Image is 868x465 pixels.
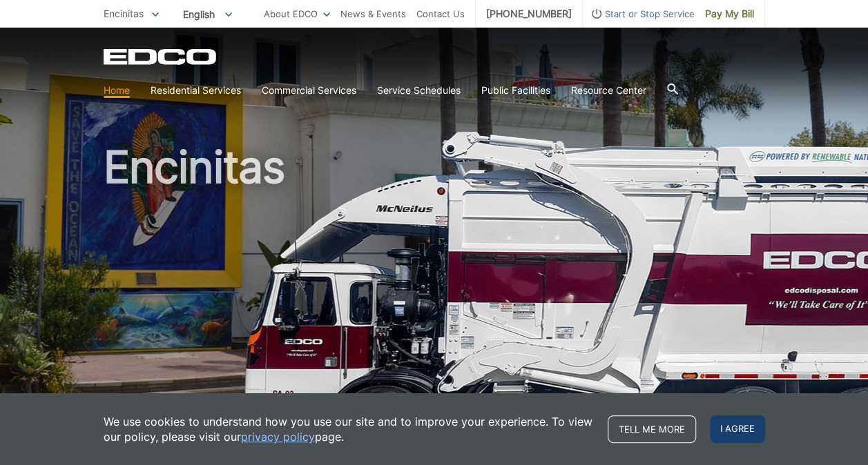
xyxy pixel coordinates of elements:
[481,83,550,98] a: Public Facilities
[104,48,218,65] a: EDCD logo. Return to the homepage.
[104,145,765,448] h1: Encinitas
[571,83,646,98] a: Resource Center
[710,415,765,443] span: I agree
[262,83,356,98] a: Commercial Services
[104,414,594,444] p: We use cookies to understand how you use our site and to improve your experience. To view our pol...
[241,429,315,444] a: privacy policy
[416,6,465,21] a: Contact Us
[264,6,330,21] a: About EDCO
[151,83,241,98] a: Residential Services
[705,6,754,21] span: Pay My Bill
[340,6,406,21] a: News & Events
[173,3,242,26] span: English
[377,83,461,98] a: Service Schedules
[104,83,130,98] a: Home
[104,8,144,19] span: Encinitas
[608,415,696,443] a: Tell me more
